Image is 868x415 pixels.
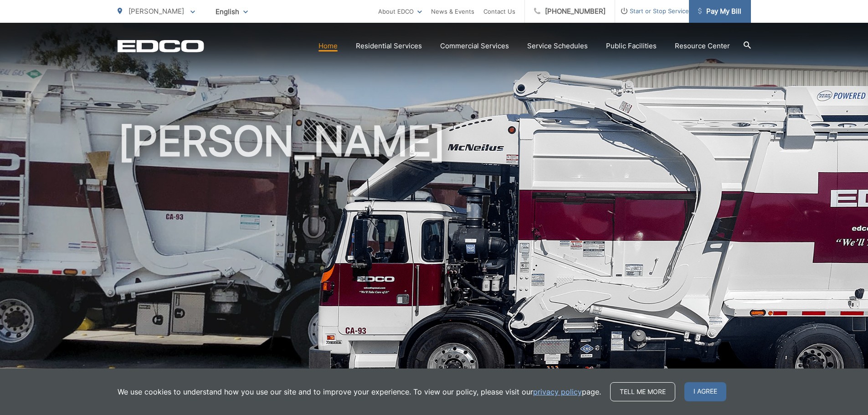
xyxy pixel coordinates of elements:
[527,41,588,51] a: Service Schedules
[610,382,675,401] a: Tell me more
[431,6,474,17] a: News & Events
[378,6,422,17] a: About EDCO
[606,41,657,51] a: Public Facilities
[356,41,422,51] a: Residential Services
[118,118,751,407] h1: [PERSON_NAME]
[483,6,515,17] a: Contact Us
[684,382,726,401] span: I agree
[118,386,601,397] p: We use cookies to understand how you use our site and to improve your experience. To view our pol...
[440,41,509,51] a: Commercial Services
[128,7,184,15] span: [PERSON_NAME]
[533,386,582,397] a: privacy policy
[209,4,255,20] span: English
[675,41,730,51] a: Resource Center
[318,41,338,51] a: Home
[698,6,741,17] span: Pay My Bill
[118,40,204,52] a: EDCD logo. Return to the homepage.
